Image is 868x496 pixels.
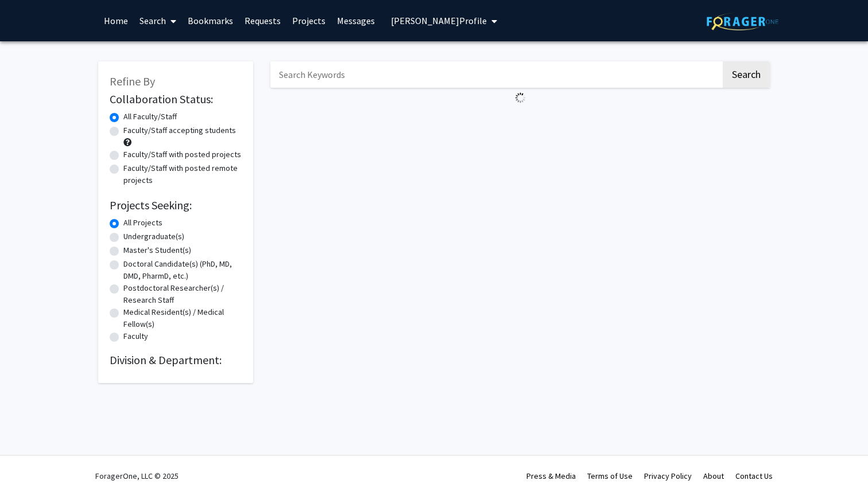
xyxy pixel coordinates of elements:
label: Master's Student(s) [123,244,191,256]
label: Faculty [123,330,148,342]
label: All Faculty/Staff [123,111,177,123]
label: Postdoctoral Researcher(s) / Research Staff [123,282,242,306]
button: Search [723,61,770,88]
label: All Projects [123,217,162,229]
a: Contact Us [735,471,773,481]
a: Requests [239,1,286,41]
div: ForagerOne, LLC © 2025 [95,456,179,496]
a: Messages [331,1,381,41]
a: Search [134,1,182,41]
img: ForagerOne Logo [707,13,778,30]
label: Doctoral Candidate(s) (PhD, MD, DMD, PharmD, etc.) [123,258,242,282]
label: Faculty/Staff with posted projects [123,149,241,161]
a: Terms of Use [587,471,633,481]
img: Loading [510,88,530,108]
label: Medical Resident(s) / Medical Fellow(s) [123,306,242,330]
h2: Projects Seeking: [110,198,242,212]
input: Search Keywords [270,61,721,88]
a: Home [98,1,134,41]
a: Press & Media [526,471,576,481]
h2: Collaboration Status: [110,92,242,106]
a: Projects [286,1,331,41]
nav: Page navigation [270,108,770,134]
a: Bookmarks [182,1,239,41]
a: Privacy Policy [644,471,692,481]
span: [PERSON_NAME] Profile [391,15,487,26]
label: Faculty/Staff with posted remote projects [123,162,242,186]
h2: Division & Department: [110,353,242,367]
a: About [703,471,724,481]
span: Refine By [110,74,155,88]
label: Undergraduate(s) [123,231,184,243]
label: Faculty/Staff accepting students [123,124,236,136]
